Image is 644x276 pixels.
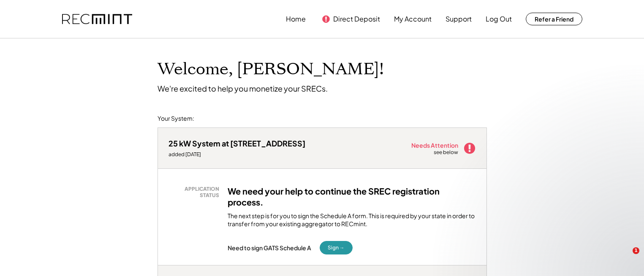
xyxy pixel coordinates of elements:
[228,244,311,252] div: Need to sign GATS Schedule A
[526,13,582,25] button: Refer a Friend
[168,151,305,158] div: added [DATE]
[62,14,132,24] img: recmint-logotype%403x.png
[228,212,476,228] div: The next step is for you to sign the Schedule A form. This is required by your state in order to ...
[446,11,472,27] button: Support
[394,11,432,27] button: My Account
[158,114,194,123] div: Your System:
[228,186,476,208] h3: We need your help to continue the SREC registration process.
[158,60,384,79] h1: Welcome, [PERSON_NAME]!
[320,241,353,254] button: Sign →
[434,149,459,156] div: see below
[486,11,512,27] button: Log Out
[168,138,305,148] div: 25 kW System at [STREET_ADDRESS]
[286,11,306,27] button: Home
[633,247,639,254] span: 1
[411,142,459,148] div: Needs Attention
[333,11,380,27] button: Direct Deposit
[615,247,636,268] iframe: Intercom live chat
[173,186,219,199] div: APPLICATION STATUS
[158,84,328,93] div: We're excited to help you monetize your SRECs.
